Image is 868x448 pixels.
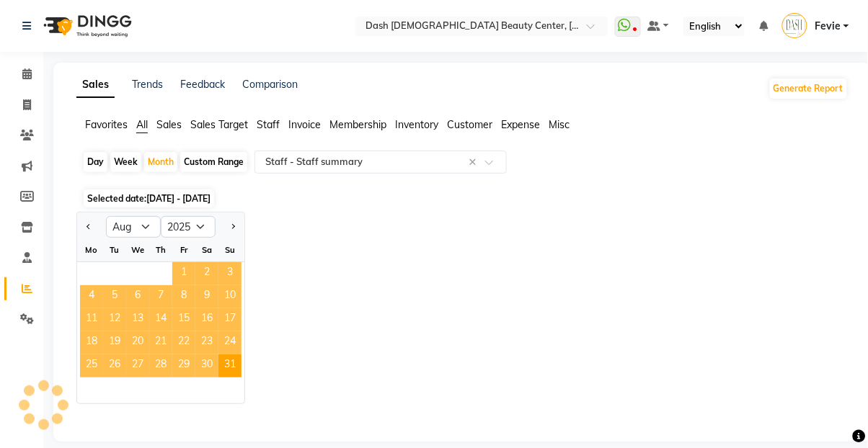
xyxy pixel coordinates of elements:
[447,118,492,131] span: Customer
[770,79,847,99] button: Generate Report
[218,331,242,354] div: Sunday, August 24, 2025
[126,354,149,377] div: Wednesday, August 27, 2025
[126,354,149,377] span: 27
[37,6,136,46] img: logo
[218,308,242,331] span: 17
[218,285,242,308] span: 10
[80,308,103,331] span: 11
[218,354,242,377] span: 31
[103,354,126,377] span: 26
[149,331,172,354] span: 21
[257,118,280,131] span: Staff
[218,285,242,308] div: Sunday, August 10, 2025
[172,308,195,331] div: Friday, August 15, 2025
[172,238,195,261] div: Fr
[172,331,195,354] div: Friday, August 22, 2025
[218,262,242,285] span: 3
[172,285,195,308] div: Friday, August 8, 2025
[149,238,172,261] div: Th
[218,262,242,285] div: Sunday, August 3, 2025
[195,354,218,377] div: Saturday, August 30, 2025
[103,285,126,308] span: 5
[782,13,807,38] img: Fevie
[195,262,218,285] span: 2
[83,215,94,238] button: Previous month
[180,78,225,91] a: Feedback
[126,308,149,331] span: 13
[103,285,126,308] div: Tuesday, August 5, 2025
[149,354,172,377] span: 28
[195,331,218,354] div: Saturday, August 23, 2025
[103,331,126,354] div: Tuesday, August 19, 2025
[146,193,211,204] span: [DATE] - [DATE]
[126,285,149,308] div: Wednesday, August 6, 2025
[172,354,195,377] span: 29
[80,331,103,354] span: 18
[190,118,248,131] span: Sales Target
[172,354,195,377] div: Friday, August 29, 2025
[126,285,149,308] span: 6
[172,285,195,308] span: 8
[549,118,570,131] span: Misc
[195,308,218,331] div: Saturday, August 16, 2025
[227,215,239,238] button: Next month
[85,118,128,131] span: Favorites
[80,308,103,331] div: Monday, August 11, 2025
[132,78,163,91] a: Trends
[126,238,149,261] div: We
[195,285,218,308] span: 9
[172,308,195,331] span: 15
[110,152,141,172] div: Week
[149,308,172,331] div: Thursday, August 14, 2025
[149,285,172,308] div: Thursday, August 7, 2025
[172,262,195,285] div: Friday, August 1, 2025
[288,118,321,131] span: Invoice
[80,331,103,354] div: Monday, August 18, 2025
[80,285,103,308] span: 4
[149,331,172,354] div: Thursday, August 21, 2025
[76,72,115,98] a: Sales
[195,354,218,377] span: 30
[103,238,126,261] div: Tu
[80,238,103,261] div: Mo
[161,216,216,238] select: Select year
[126,308,149,331] div: Wednesday, August 13, 2025
[501,118,540,131] span: Expense
[195,238,218,261] div: Sa
[80,354,103,377] div: Monday, August 25, 2025
[172,331,195,354] span: 22
[126,331,149,354] div: Wednesday, August 20, 2025
[103,308,126,331] div: Tuesday, August 12, 2025
[103,308,126,331] span: 12
[195,331,218,354] span: 23
[126,331,149,354] span: 20
[149,354,172,377] div: Thursday, August 28, 2025
[149,308,172,331] span: 14
[80,285,103,308] div: Monday, August 4, 2025
[136,118,148,131] span: All
[195,285,218,308] div: Saturday, August 9, 2025
[218,354,242,377] div: Sunday, August 31, 2025
[84,152,107,172] div: Day
[156,118,182,131] span: Sales
[218,308,242,331] div: Sunday, August 17, 2025
[218,331,242,354] span: 24
[395,118,438,131] span: Inventory
[218,238,242,261] div: Su
[195,262,218,285] div: Saturday, August 2, 2025
[815,19,841,34] span: Fevie
[180,152,247,172] div: Custom Range
[84,189,214,207] span: Selected date:
[103,331,126,354] span: 19
[469,155,481,170] span: Clear all
[144,152,177,172] div: Month
[149,285,172,308] span: 7
[172,262,195,285] span: 1
[329,118,386,131] span: Membership
[80,354,103,377] span: 25
[242,78,298,91] a: Comparison
[103,354,126,377] div: Tuesday, August 26, 2025
[106,216,161,238] select: Select month
[195,308,218,331] span: 16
